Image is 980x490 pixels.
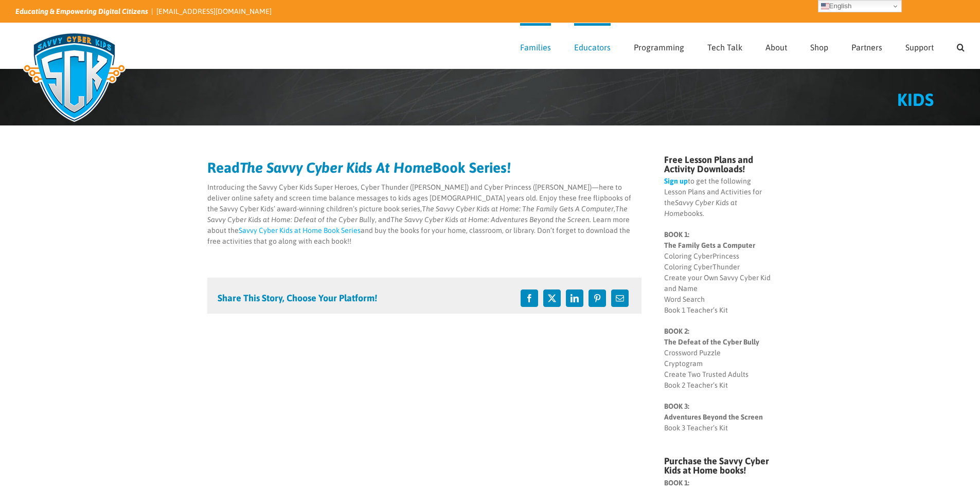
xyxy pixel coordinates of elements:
[810,23,828,68] a: Shop
[240,159,433,176] em: The Savvy Cyber Kids At Home
[765,23,787,68] a: About
[664,457,773,475] h4: Purchase the Savvy Cyber Kids at Home books!
[810,43,828,51] span: Shop
[634,23,684,68] a: Programming
[634,43,684,51] span: Programming
[15,26,133,129] img: Savvy Cyber Kids Logo
[239,226,361,234] a: Savvy Cyber Kids at Home Book Series
[905,43,934,51] span: Support
[851,43,882,51] span: Partners
[218,294,377,303] h4: Share This Story, Choose Your Platform!
[897,89,934,110] span: KIDS
[664,326,773,391] p: Crossword Puzzle Cryptogram Create Two Trusted Adults Book 2 Teacher’s Kit
[664,176,773,219] p: to get the following Lesson Plans and Activities for the books.
[609,287,631,310] a: Email
[821,2,829,10] img: en
[574,23,611,68] a: Educators
[520,23,551,68] a: Families
[207,160,642,175] h2: Read Book Series!
[664,177,688,185] a: Sign up
[563,287,586,310] a: LinkedIn
[541,287,563,310] a: X
[520,23,965,68] nav: Main Menu
[422,205,614,213] em: The Savvy Cyber Kids at Home: The Family Gets A Computer
[574,43,611,51] span: Educators
[851,23,882,68] a: Partners
[664,155,773,174] h4: Free Lesson Plans and Activity Downloads!
[664,327,759,346] strong: BOOK 2: The Defeat of the Cyber Bully
[207,205,628,224] em: The Savvy Cyber Kids at Home: Defeat of the Cyber Bully
[207,182,642,247] p: Introducing the Savvy Cyber Kids Super Heroes, Cyber Thunder ([PERSON_NAME]) and Cyber Princess (...
[765,43,787,51] span: About
[15,7,148,15] i: Educating & Empowering Digital Citizens
[520,43,551,51] span: Families
[707,43,742,51] span: Tech Talk
[390,215,590,224] em: The Savvy Cyber Kids at Home: Adventures Beyond the Screen
[664,402,763,421] strong: BOOK 3: Adventures Beyond the Screen
[664,230,755,249] strong: BOOK 1: The Family Gets a Computer
[518,287,541,310] a: Facebook
[664,479,689,487] strong: BOOK 1:
[664,229,773,316] p: Coloring CyberPrincess Coloring CyberThunder Create your Own Savvy Cyber Kid and Name Word Search...
[664,198,737,217] em: Savvy Cyber Kids at Home
[156,7,272,15] a: [EMAIL_ADDRESS][DOMAIN_NAME]
[905,23,934,68] a: Support
[957,23,965,68] a: Search
[586,287,609,310] a: Pinterest
[707,23,742,68] a: Tech Talk
[664,401,773,433] p: Book 3 Teacher’s Kit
